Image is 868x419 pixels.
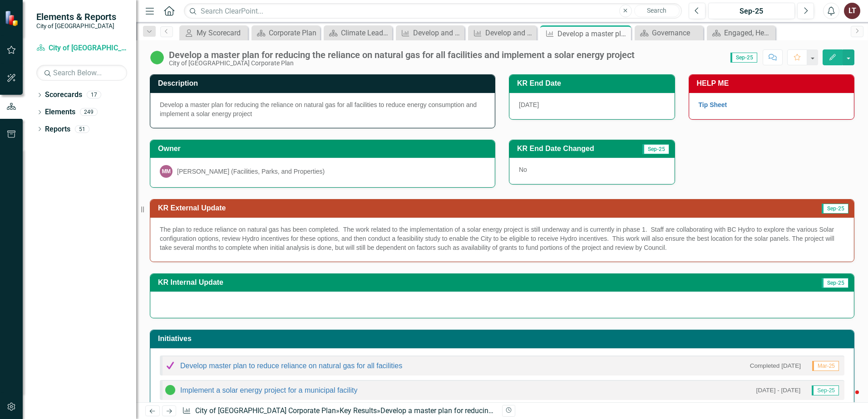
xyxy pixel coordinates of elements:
[637,27,701,39] a: Governance
[724,27,773,39] div: Engaged, Healthy Community
[177,167,325,176] div: [PERSON_NAME] (Facilities, Parks, and Properties)
[36,43,127,54] a: City of [GEOGRAPHIC_DATA] Corporate Plan
[160,225,844,252] p: The plan to reduce reliance on natural gas has been completed. The work related to the implementa...
[180,362,402,370] a: Develop master plan to reduce reliance on natural gas for all facilities
[812,361,839,371] span: Mar-25
[326,27,390,39] a: Climate Leadership
[169,50,635,60] div: Develop a master plan for reducing the reliance on natural gas for all facilities and implement a...
[158,278,644,287] h3: KR Internal Update
[182,406,495,416] div: » »
[517,79,670,88] h3: KR End Date
[36,11,116,22] span: Elements & Reports
[837,388,859,410] iframe: Intercom live chat
[647,7,666,14] span: Search
[709,27,773,39] a: Engaged, Healthy Community
[750,361,801,370] small: Completed [DATE]
[158,204,649,212] h3: KR External Update
[36,22,116,29] small: City of [GEOGRAPHIC_DATA]
[642,144,669,154] span: Sep-25
[470,27,534,39] a: Develop and implement green infrastructure design and maintenance specifications, guidelines, and...
[380,406,749,415] div: Develop a master plan for reducing the reliance on natural gas for all facilities and implement a...
[45,124,70,135] a: Reports
[269,27,318,39] div: Corporate Plan
[184,3,682,19] input: Search ClearPoint...
[756,386,801,395] small: [DATE] - [DATE]
[557,28,629,39] div: Develop a master plan for reducing the reliance on natural gas for all facilities and implement a...
[87,91,101,99] div: 17
[398,27,462,39] a: Develop and adopt a Climate Action Plan
[812,385,839,395] span: Sep-25
[699,101,727,108] a: Tip Sheet
[182,27,246,39] a: My Scorecard
[708,3,795,19] button: Sep-25
[697,79,850,88] h3: HELP ME
[45,107,75,117] a: Elements
[180,386,357,394] a: Implement a solar energy project for a municipal facility
[519,101,539,108] span: [DATE]
[158,335,849,343] h3: Initiatives
[822,204,848,214] span: Sep-25
[822,278,848,288] span: Sep-25
[169,60,635,67] div: City of [GEOGRAPHIC_DATA] Corporate Plan
[36,65,127,81] input: Search Below...
[413,27,462,39] div: Develop and adopt a Climate Action Plan
[160,165,173,178] div: MM
[519,166,527,173] span: No
[340,406,377,415] a: Key Results
[5,10,20,26] img: ClearPoint Strategy
[730,53,757,63] span: Sep-25
[517,145,630,153] h3: KR End Date Changed
[75,125,89,133] div: 51
[711,6,792,17] div: Sep-25
[45,90,82,100] a: Scorecards
[80,108,98,116] div: 249
[485,27,534,39] div: Develop and implement green infrastructure design and maintenance specifications, guidelines, and...
[165,385,176,395] img: In Progress
[634,5,680,17] button: Search
[254,27,318,39] a: Corporate Plan
[150,50,164,65] img: In Progress
[158,145,490,153] h3: Owner
[652,27,701,39] div: Governance
[160,101,477,117] span: Develop a master plan for reducing the reliance on natural gas for all facilities to reduce energ...
[165,360,176,371] img: Complete
[341,27,390,39] div: Climate Leadership
[844,3,860,19] button: LT
[197,27,246,39] div: My Scorecard
[195,406,336,415] a: City of [GEOGRAPHIC_DATA] Corporate Plan
[158,79,490,88] h3: Description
